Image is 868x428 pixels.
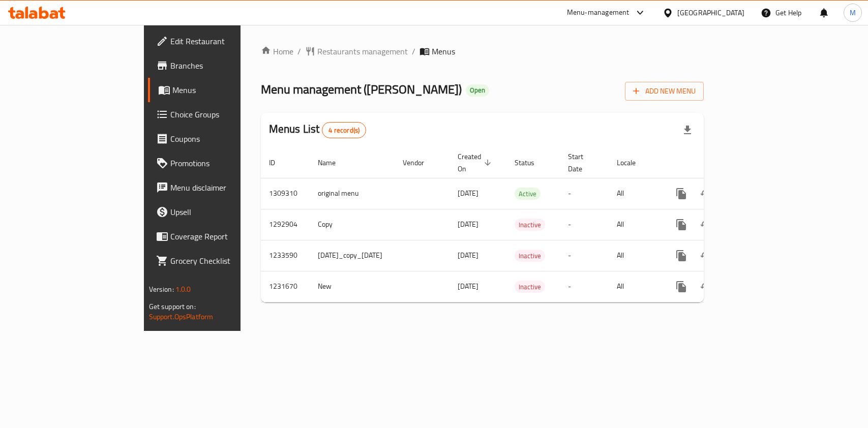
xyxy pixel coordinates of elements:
[148,29,289,53] a: Edit Restaurant
[515,281,545,293] div: Inactive
[466,84,489,97] div: Open
[515,188,541,200] div: Active
[669,274,694,299] button: more
[310,271,395,302] td: New
[170,255,281,267] span: Grocery Checklist
[515,250,545,262] span: Inactive
[694,243,718,268] button: Change Status
[310,209,395,240] td: Copy
[170,35,281,47] span: Edit Restaurant
[515,281,545,293] span: Inactive
[412,45,415,57] li: /
[318,157,349,169] span: Name
[149,310,214,323] a: Support.OpsPlatform
[458,187,478,200] span: [DATE]
[466,86,489,95] span: Open
[261,147,775,302] table: enhanced table
[560,178,609,209] td: -
[310,240,395,271] td: [DATE]_copy_[DATE]
[170,108,281,120] span: Choice Groups
[661,147,775,178] th: Actions
[609,209,661,240] td: All
[148,151,289,175] a: Promotions
[617,157,649,169] span: Locale
[560,240,609,271] td: -
[172,84,281,96] span: Menus
[694,212,718,237] button: Change Status
[669,243,694,268] button: more
[175,283,191,296] span: 1.0.0
[458,280,478,293] span: [DATE]
[148,78,289,102] a: Menus
[170,230,281,242] span: Coverage Report
[148,200,289,224] a: Upsell
[625,82,704,101] button: Add New Menu
[170,133,281,145] span: Coupons
[148,102,289,127] a: Choice Groups
[633,85,696,98] span: Add New Menu
[322,122,366,138] div: Total records count
[515,219,545,231] div: Inactive
[170,157,281,169] span: Promotions
[458,150,494,175] span: Created On
[515,250,545,262] div: Inactive
[149,300,196,313] span: Get support on:
[322,126,366,135] span: 4 record(s)
[269,157,288,169] span: ID
[149,283,174,296] span: Version:
[148,175,289,200] a: Menu disclaimer
[170,206,281,218] span: Upsell
[515,157,548,169] span: Status
[403,157,437,169] span: Vendor
[458,218,478,231] span: [DATE]
[677,7,744,18] div: [GEOGRAPHIC_DATA]
[297,45,301,57] li: /
[432,45,455,57] span: Menus
[170,181,281,194] span: Menu disclaimer
[567,7,630,19] div: Menu-management
[568,150,596,175] span: Start Date
[515,219,545,231] span: Inactive
[148,249,289,273] a: Grocery Checklist
[317,45,408,57] span: Restaurants management
[850,7,856,18] span: M
[669,212,694,237] button: more
[560,271,609,302] td: -
[609,178,661,209] td: All
[305,45,408,57] a: Restaurants management
[148,53,289,78] a: Branches
[269,121,366,138] h2: Menus List
[694,274,718,299] button: Change Status
[458,249,478,262] span: [DATE]
[148,127,289,151] a: Coupons
[609,271,661,302] td: All
[170,59,281,72] span: Branches
[310,178,395,209] td: original menu
[515,188,541,200] span: Active
[261,45,704,57] nav: breadcrumb
[609,240,661,271] td: All
[148,224,289,249] a: Coverage Report
[694,181,718,206] button: Change Status
[675,118,700,142] div: Export file
[669,181,694,206] button: more
[261,78,462,101] span: Menu management ( [PERSON_NAME] )
[560,209,609,240] td: -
